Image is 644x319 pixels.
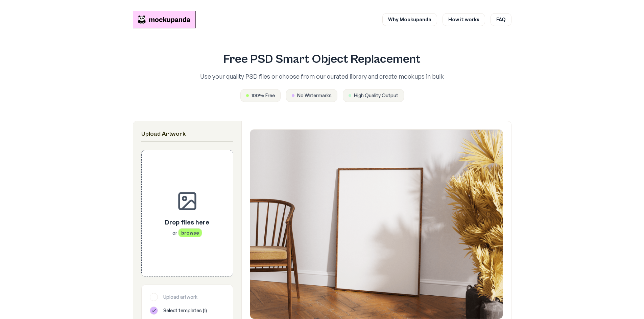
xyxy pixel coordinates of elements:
[171,53,474,66] h1: Free PSD Smart Object Replacement
[141,129,233,139] h2: Upload Artwork
[491,13,511,26] a: FAQ
[133,11,196,28] img: Mockupanda
[382,13,437,26] a: Why Mockupanda
[250,130,503,319] img: Framed Poster
[133,11,196,28] a: Mockupanda home
[354,92,398,99] span: High Quality Output
[165,217,209,227] p: Drop files here
[297,92,332,99] span: No Watermarks
[178,228,202,237] span: browse
[443,13,485,26] a: How it works
[252,92,275,99] span: 100% Free
[163,307,207,314] span: Select templates ( 1 )
[163,294,197,300] span: Upload artwork
[165,230,209,236] p: or
[171,72,474,81] p: Use your quality PSD files or choose from our curated library and create mockups in bulk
